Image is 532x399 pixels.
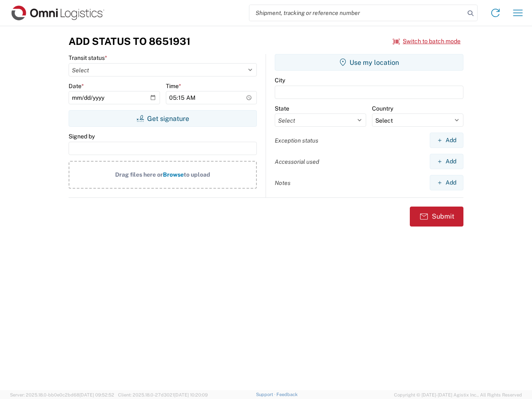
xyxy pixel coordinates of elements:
[394,391,522,399] span: Copyright © [DATE]-[DATE] Agistix Inc., All Rights Reserved
[430,133,463,148] button: Add
[184,171,210,178] span: to upload
[275,137,318,144] label: Exception status
[69,35,190,47] h3: Add Status to 8651931
[10,392,114,397] span: Server: 2025.18.0-bb0e0c2bd68
[69,110,257,127] button: Get signature
[275,76,285,84] label: City
[430,154,463,169] button: Add
[166,82,181,90] label: Time
[275,158,319,165] label: Accessorial used
[69,133,95,140] label: Signed by
[276,392,298,397] a: Feedback
[69,82,84,90] label: Date
[430,175,463,190] button: Add
[372,105,393,112] label: Country
[275,54,463,71] button: Use my location
[115,171,163,178] span: Drag files here or
[256,392,277,397] a: Support
[275,179,291,187] label: Notes
[275,105,289,112] label: State
[174,392,208,397] span: [DATE] 10:20:09
[249,5,465,21] input: Shipment, tracking or reference number
[118,392,208,397] span: Client: 2025.18.0-27d3021
[163,171,184,178] span: Browse
[69,54,107,62] label: Transit status
[393,34,461,48] button: Switch to batch mode
[79,392,114,397] span: [DATE] 09:52:52
[410,207,463,227] button: Submit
